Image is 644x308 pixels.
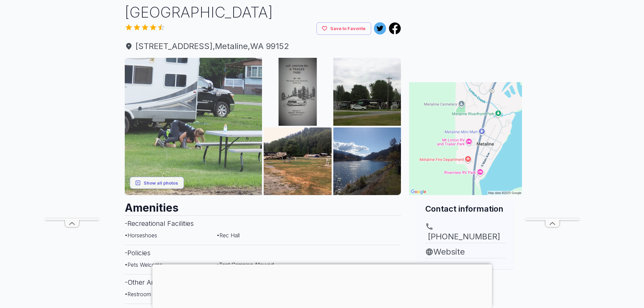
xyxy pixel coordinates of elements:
[125,274,401,290] h3: - Other Amenities & Services
[45,16,99,218] iframe: Advertisement
[264,127,332,195] img: AAcXr8piMW8VX4I8ltC6m8Q_3Yh08orI94O66I01Lsg5ay0ll8lQ053gpsqo7_n-8pTl1l9OEkem3eBiC6tO6fNax60RFJzcQ...
[152,264,492,306] iframe: Advertisement
[425,222,506,243] a: [PHONE_NUMBER]
[125,245,401,261] h3: - Policies
[125,261,163,268] span: • Pets Welcome
[525,16,579,218] iframe: Advertisement
[333,127,401,195] img: AAcXr8pqvOQZ0qWi3AaOdpkqoNc6teom1IoyMu7Q7w2mf8Ju7QxMMAWAsF-A1USsI_3XMI0DFzOI9IjnezuGCUCl2t7iK6ZNu...
[125,291,186,298] span: • Restroom and Showers
[425,246,506,258] a: Website
[425,203,506,214] h2: Contact information
[125,58,262,195] img: AAcXr8ofzT0gnsJfUN-VH0svaYkeAX5eZ6CEVBd2s0_aTUCDFIGnq2_rwSBesYlX0h0BuGQwjymW2i7gEJviqpAlb6kIaQhzM...
[264,58,332,126] img: AAcXr8qsvxB8C1NrRLTr6ZyO6ctlEyEWdXNj8B71EnAHFC-SAKqUnBn3GP0acRfgTzvYpW8EEitUoNRYa6f_G8Ntncv_6qFAP...
[217,232,240,239] span: • Rec Hall
[130,176,184,189] button: Show all photos
[409,82,522,195] img: Map for Mt Linton RV & Trailer Park
[125,215,401,231] h3: - Recreational Facilities
[333,58,401,126] img: AAcXr8qPjM05R8NKWPj6dNFLTsjIuMpzXDegMnX1TM48pLfG0XRIarclIF46Fd6ykp3m8jVHIaf5agiijODJPdgnjZ5dHisHW...
[125,232,157,239] span: • Horseshoes
[125,40,401,52] a: [STREET_ADDRESS],Metaline,WA 99152
[316,22,371,35] button: Save to Favorite
[125,195,401,215] h2: Amenities
[217,261,274,268] span: • Tent Camping Allowed
[125,40,401,52] span: [STREET_ADDRESS] , Metaline , WA 99152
